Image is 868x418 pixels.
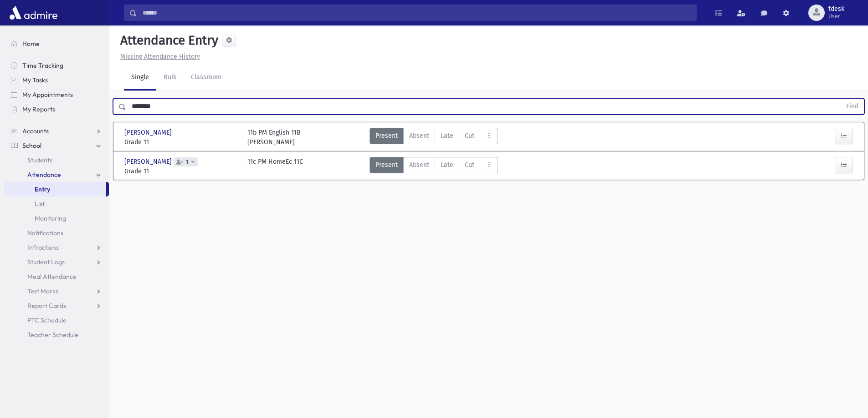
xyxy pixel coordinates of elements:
a: Student Logs [4,255,109,269]
span: Time Tracking [22,61,63,70]
span: Grade 11 [124,166,238,176]
span: Notifications [27,229,63,237]
a: Students [4,153,109,167]
a: School [4,138,109,153]
span: Grade 11 [124,137,238,147]
span: Infractions [27,243,59,252]
span: Students [27,156,52,164]
div: AttTypes [370,157,498,176]
span: Monitoring [35,214,66,222]
span: Entry [35,185,50,193]
a: Missing Attendance History [117,53,200,60]
a: Entry [4,182,106,196]
span: Cut [465,160,474,170]
span: Present [375,131,398,141]
div: 11c PM HomeEc 11C [247,157,303,176]
a: Accounts [4,124,109,138]
a: Meal Attendance [4,269,109,284]
img: AdmirePro [7,4,60,22]
span: Teacher Schedule [27,331,78,339]
span: Test Marks [27,287,58,295]
a: List [4,196,109,211]
span: List [35,200,45,208]
button: Find [841,99,864,114]
span: Late [441,131,453,141]
span: [PERSON_NAME] [124,157,174,166]
input: Search [137,5,696,21]
span: Attendance [27,171,61,179]
span: Student Logs [27,258,65,266]
span: User [828,13,844,20]
a: Home [4,36,109,51]
a: My Appointments [4,87,109,102]
span: My Tasks [22,76,48,84]
span: PTC Schedule [27,316,67,324]
span: Report Cards [27,302,66,310]
a: Time Tracking [4,58,109,73]
span: Meal Attendance [27,272,77,281]
a: Report Cards [4,298,109,313]
span: Accounts [22,127,49,135]
a: Monitoring [4,211,109,226]
a: Bulk [156,65,184,91]
h5: Attendance Entry [117,33,218,48]
a: My Reports [4,102,109,116]
span: Cut [465,131,474,141]
span: Absent [409,131,429,141]
span: School [22,141,41,150]
span: Absent [409,160,429,170]
span: [PERSON_NAME] [124,128,174,137]
a: My Tasks [4,73,109,87]
span: Home [22,40,40,48]
a: Infractions [4,240,109,255]
span: fdesk [828,5,844,13]
span: My Reports [22,105,55,113]
a: Test Marks [4,284,109,298]
a: Teacher Schedule [4,327,109,342]
a: Single [124,65,156,91]
div: 11b PM English 11B [PERSON_NAME] [247,128,301,147]
span: 1 [184,159,190,165]
a: Attendance [4,167,109,182]
span: My Appointments [22,91,73,99]
u: Missing Attendance History [120,53,200,60]
div: AttTypes [370,128,498,147]
span: Present [375,160,398,170]
a: Notifications [4,226,109,240]
a: PTC Schedule [4,313,109,327]
a: Classroom [184,65,229,91]
span: Late [441,160,453,170]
